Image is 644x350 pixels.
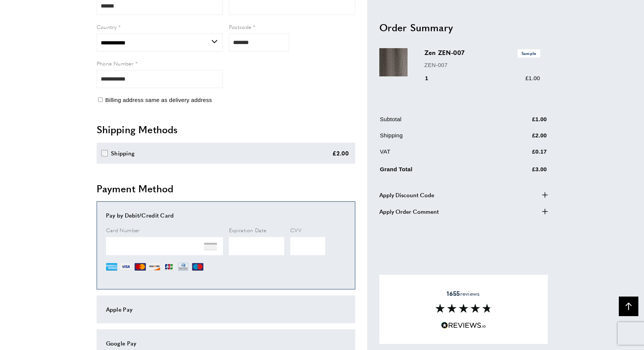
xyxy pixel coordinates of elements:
[97,123,355,136] h2: Shipping Methods
[111,149,135,158] div: Shipping
[495,147,547,162] td: £0.17
[106,226,140,234] span: Card Number
[229,23,252,30] span: Postcode
[97,182,355,195] h2: Payment Method
[149,261,160,272] img: DI.png
[229,237,285,255] iframe: Secure Credit Card Frame - Expiration Date
[441,322,486,329] img: Reviews.io 5 stars
[495,163,547,180] td: £3.00
[106,305,346,314] div: Apple Pay
[447,289,460,298] strong: 1655
[424,74,439,83] div: 1
[380,115,494,129] td: Subtotal
[379,20,548,34] h2: Order Summary
[379,190,434,199] span: Apply Discount Code
[518,49,540,57] span: Sample
[495,131,547,146] td: £2.00
[106,339,346,348] div: Google Pay
[435,304,492,313] img: Reviews section
[332,149,349,158] div: £2.00
[105,97,212,103] span: Billing address same as delivery address
[97,59,134,67] span: Phone Number
[120,261,132,272] img: VI.png
[192,261,203,272] img: MI.png
[525,75,540,81] span: £1.00
[163,261,174,272] img: JCB.png
[229,226,267,234] span: Expiration Date
[204,240,217,253] img: NONE.png
[290,237,325,255] iframe: Secure Credit Card Frame - CVV
[106,261,117,272] img: AE.png
[380,131,494,146] td: Shipping
[379,207,439,216] span: Apply Order Comment
[380,147,494,162] td: VAT
[135,261,146,272] img: MC.png
[106,211,346,220] div: Pay by Debit/Credit Card
[379,48,408,76] img: Zen ZEN-007
[424,60,540,69] p: ZEN-007
[177,261,189,272] img: DN.png
[495,115,547,129] td: £1.00
[106,237,223,255] iframe: Secure Credit Card Frame - Credit Card Number
[447,290,480,297] span: reviews
[290,226,302,234] span: CVV
[97,23,117,30] span: Country
[380,163,494,180] td: Grand Total
[98,97,103,102] input: Billing address same as delivery address
[424,48,540,57] h3: Zen ZEN-007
